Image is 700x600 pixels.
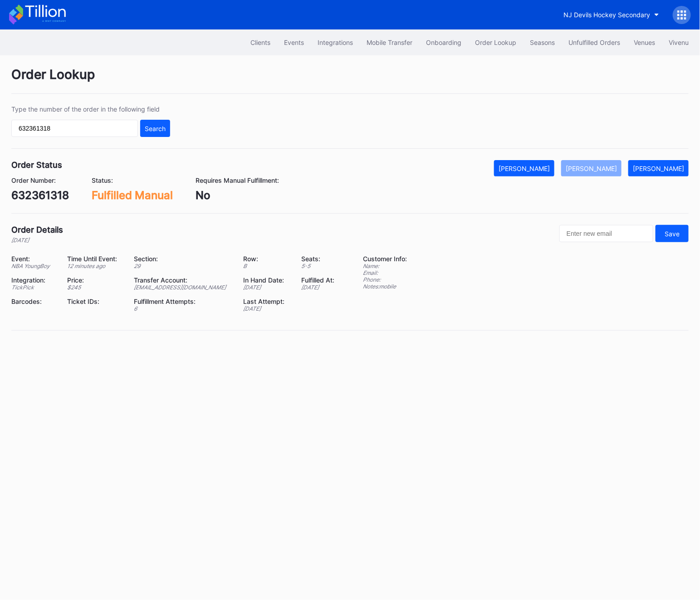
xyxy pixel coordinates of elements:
button: Order Lookup [468,34,523,51]
button: Vivenu [662,34,695,51]
button: Unfulfilled Orders [562,34,627,51]
div: Transfer Account: [134,276,232,284]
div: Requires Manual Fulfillment: [196,176,279,184]
div: Event: [11,255,56,263]
div: NJ Devils Hockey Secondary [563,11,650,19]
div: [DATE] [243,305,290,312]
div: Ticket IDs: [67,298,123,305]
div: [DATE] [243,284,290,291]
div: 12 minutes ago [67,263,123,269]
div: [DATE] [301,284,340,291]
div: Order Lookup [11,67,689,94]
div: Barcodes: [11,298,56,305]
div: 632361318 [11,189,69,202]
div: Order Number: [11,176,69,184]
div: Integration: [11,276,56,284]
div: Mobile Transfer [367,39,412,46]
div: No [196,189,279,202]
div: 29 [134,263,232,269]
button: [PERSON_NAME] [628,160,689,176]
div: 6 [134,305,232,312]
div: NBA YoungBoy [11,263,56,269]
div: Integrations [318,39,353,46]
input: GT59662 [11,120,138,137]
div: Clients [250,39,270,46]
div: Fulfilled At: [301,276,340,284]
div: Type the number of the order in the following field [11,105,170,113]
div: TickPick [11,284,56,291]
div: Fulfilled Manual [92,189,173,202]
div: [EMAIL_ADDRESS][DOMAIN_NAME] [134,284,232,291]
div: Status: [92,176,173,184]
button: Venues [627,34,662,51]
div: Onboarding [426,39,461,46]
button: Integrations [311,34,360,51]
input: Enter new email [559,225,653,242]
div: Fulfillment Attempts: [134,298,232,305]
div: $ 245 [67,284,123,291]
div: B [243,263,290,269]
div: Row: [243,255,290,263]
button: NJ Devils Hockey Secondary [557,6,666,23]
button: Seasons [523,34,562,51]
div: 5 - 5 [301,263,340,269]
div: In Hand Date: [243,276,290,284]
button: [PERSON_NAME] [561,160,622,176]
div: Save [665,230,680,238]
div: Name: [363,263,407,269]
button: Save [656,225,689,242]
div: Unfulfilled Orders [568,39,620,46]
button: Clients [244,34,277,51]
div: Last Attempt: [243,298,290,305]
div: Search [145,125,166,132]
button: Mobile Transfer [360,34,419,51]
div: Vivenu [669,39,689,46]
div: Phone: [363,276,407,283]
div: Order Details [11,225,63,234]
div: Price: [67,276,123,284]
div: Email: [363,269,407,276]
div: [PERSON_NAME] [499,165,550,172]
div: Section: [134,255,232,263]
div: Customer Info: [363,255,407,263]
button: Onboarding [419,34,468,51]
div: [PERSON_NAME] [633,165,684,172]
button: Events [277,34,311,51]
div: Seats: [301,255,340,263]
div: Events [284,39,304,46]
button: Search [140,120,170,137]
div: [PERSON_NAME] [566,165,617,172]
button: [PERSON_NAME] [494,160,554,176]
div: Time Until Event: [67,255,123,263]
div: Venues [634,39,655,46]
div: Seasons [530,39,555,46]
div: Order Lookup [475,39,516,46]
div: [DATE] [11,237,63,244]
div: Notes: mobile [363,283,407,290]
div: Order Status [11,160,62,170]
